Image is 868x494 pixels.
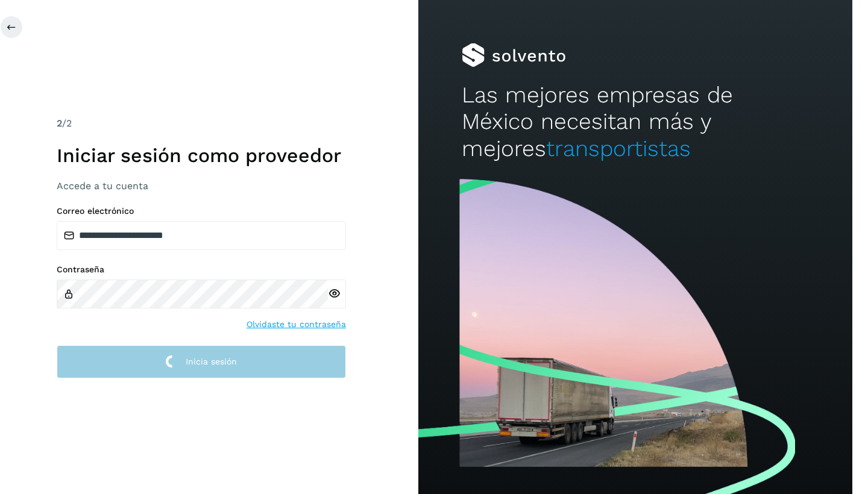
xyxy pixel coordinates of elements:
[57,117,62,129] span: 2
[57,116,346,131] div: /2
[57,180,346,192] h3: Accede a tu cuenta
[57,144,346,167] h1: Iniciar sesión como proveedor
[57,206,346,216] label: Correo electrónico
[462,82,809,162] h2: Las mejores empresas de México necesitan más y mejores
[546,136,691,161] span: transportistas
[186,357,237,366] span: Inicia sesión
[57,345,346,378] button: Inicia sesión
[57,264,346,275] label: Contraseña
[247,318,346,331] a: Olvidaste tu contraseña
